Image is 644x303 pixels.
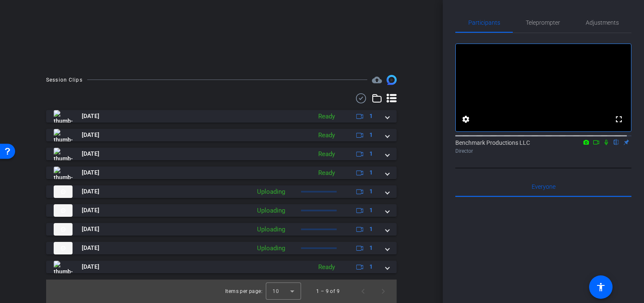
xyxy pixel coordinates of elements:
[253,206,289,216] div: Uploading
[82,149,99,158] span: [DATE]
[82,206,99,215] span: [DATE]
[253,187,289,197] div: Uploading
[614,114,624,124] mat-icon: fullscreen
[46,242,397,254] mat-expansion-panel-header: thumb-nail[DATE]Uploading1
[46,185,397,198] mat-expansion-panel-header: thumb-nail[DATE]Uploading1
[369,131,373,139] span: 1
[461,114,471,124] mat-icon: settings
[369,112,373,121] span: 1
[46,76,83,84] div: Session Clips
[82,187,99,196] span: [DATE]
[314,131,339,140] div: Ready
[82,225,99,234] span: [DATE]
[372,75,382,85] mat-icon: cloud_upload
[54,129,73,141] img: thumb-nail
[611,138,621,146] mat-icon: flip
[46,167,397,179] mat-expansion-panel-header: thumb-nail[DATE]Ready1
[46,148,397,160] mat-expansion-panel-header: thumb-nail[DATE]Ready1
[54,204,73,217] img: thumb-nail
[54,148,73,160] img: thumb-nail
[586,20,619,26] span: Adjustments
[369,262,373,271] span: 1
[314,149,339,159] div: Ready
[253,225,289,234] div: Uploading
[82,112,99,121] span: [DATE]
[82,262,99,271] span: [DATE]
[353,281,373,301] button: Previous page
[369,187,373,196] span: 1
[369,149,373,158] span: 1
[46,129,397,141] mat-expansion-panel-header: thumb-nail[DATE]Ready1
[596,282,606,292] mat-icon: accessibility
[82,168,99,177] span: [DATE]
[314,168,339,178] div: Ready
[372,75,382,85] span: Destinations for your clips
[468,20,500,26] span: Participants
[54,223,73,236] img: thumb-nail
[82,244,99,252] span: [DATE]
[54,185,73,198] img: thumb-nail
[369,225,373,234] span: 1
[532,184,556,190] span: Everyone
[316,287,340,295] div: 1 – 9 of 9
[455,139,631,155] div: Benchmark Productions LLC
[253,244,289,253] div: Uploading
[387,75,397,85] img: Session clips
[46,110,397,123] mat-expansion-panel-header: thumb-nail[DATE]Ready1
[54,261,73,273] img: thumb-nail
[373,281,393,301] button: Next page
[314,262,339,272] div: Ready
[225,287,262,295] div: Items per page:
[455,147,631,155] div: Director
[369,244,373,252] span: 1
[54,242,73,254] img: thumb-nail
[526,20,560,26] span: Teleprompter
[369,168,373,177] span: 1
[82,131,99,139] span: [DATE]
[46,261,397,273] mat-expansion-panel-header: thumb-nail[DATE]Ready1
[54,167,73,179] img: thumb-nail
[314,112,339,121] div: Ready
[46,204,397,217] mat-expansion-panel-header: thumb-nail[DATE]Uploading1
[369,206,373,215] span: 1
[54,110,73,123] img: thumb-nail
[46,223,397,236] mat-expansion-panel-header: thumb-nail[DATE]Uploading1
